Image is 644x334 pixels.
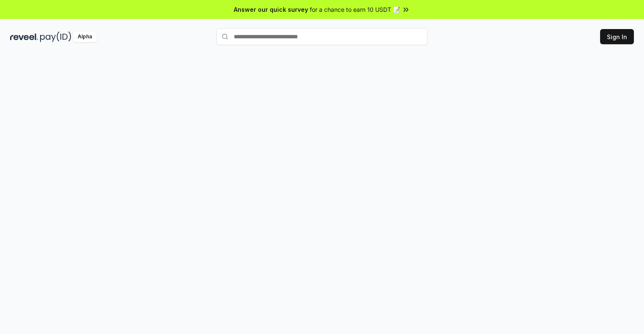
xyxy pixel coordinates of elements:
[310,5,400,14] span: for a chance to earn 10 USDT 📝
[40,32,71,42] img: pay_id
[600,29,634,44] button: Sign In
[234,5,308,14] span: Answer our quick survey
[10,32,38,42] img: reveel_dark
[73,32,97,42] div: Alpha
